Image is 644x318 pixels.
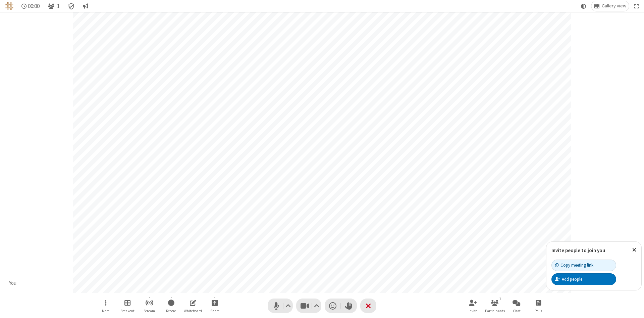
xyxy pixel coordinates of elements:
button: End or leave meeting [360,299,376,313]
span: Gallery view [602,3,626,9]
span: Stream [144,309,155,313]
div: 1 [497,296,503,302]
span: Invite [469,309,477,313]
button: Audio settings [284,299,293,313]
button: Stop video (Alt+V) [296,299,321,313]
button: Start sharing [205,296,225,315]
span: Participants [485,309,505,313]
button: Mute (Alt+A) [268,299,293,313]
button: Change layout [591,1,629,11]
span: Breakout [120,309,135,313]
span: Share [210,309,219,313]
img: QA Selenium DO NOT DELETE OR CHANGE [5,2,13,10]
button: Open chat [506,296,527,315]
span: Chat [513,309,521,313]
button: Copy meeting link [551,260,616,271]
span: Whiteboard [184,309,202,313]
span: Record [166,309,176,313]
button: Raise hand [341,299,357,313]
button: Fullscreen [632,1,642,11]
button: Open poll [528,296,548,315]
div: You [7,279,19,287]
label: Invite people to join you [551,247,605,254]
button: Manage Breakout Rooms [117,296,138,315]
button: Invite participants (Alt+I) [463,296,483,315]
button: Open participant list [45,1,62,11]
button: Video setting [312,299,321,313]
span: Polls [535,309,542,313]
button: Open shared whiteboard [183,296,203,315]
span: 00:00 [28,3,40,9]
button: Using system theme [578,1,589,11]
div: Timer [19,1,43,11]
div: Copy meeting link [555,262,593,268]
button: Open menu [96,296,116,315]
span: More [102,309,109,313]
button: Add people [551,273,616,285]
button: Open participant list [485,296,505,315]
button: Start recording [161,296,181,315]
button: Send a reaction [325,299,341,313]
div: Meeting details Encryption enabled [65,1,78,11]
button: Start streaming [139,296,159,315]
span: 1 [57,3,60,9]
button: Close popover [627,242,641,258]
button: Conversation [80,1,91,11]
